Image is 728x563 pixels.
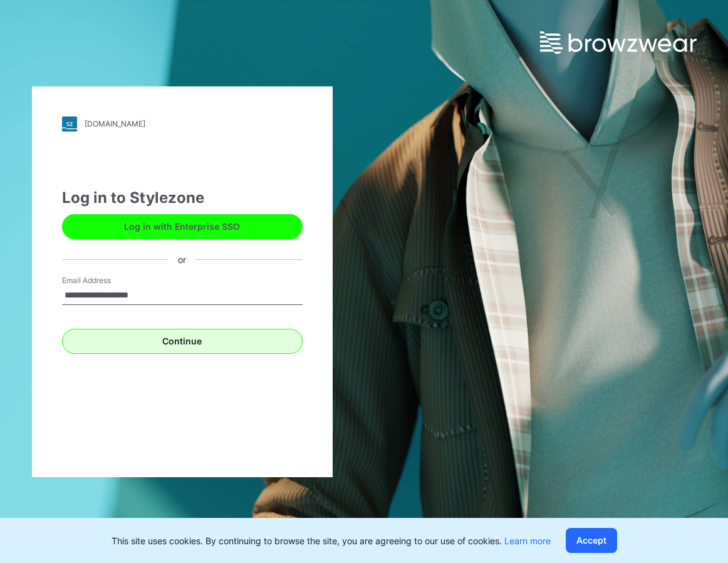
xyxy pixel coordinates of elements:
[62,116,303,132] a: [DOMAIN_NAME]
[112,534,551,547] p: This site uses cookies. By continuing to browse the site, you are agreeing to our use of cookies.
[62,329,303,354] button: Continue
[540,31,697,54] img: browzwear-logo.e42bd6dac1945053ebaf764b6aa21510.svg
[566,528,617,553] button: Accept
[62,214,303,239] button: Log in with Enterprise SSO
[504,535,551,546] a: Learn more
[62,116,77,132] img: stylezone-logo.562084cfcfab977791bfbf7441f1a819.svg
[62,187,303,209] div: Log in to Stylezone
[168,253,196,266] div: or
[62,275,150,286] label: Email Address
[85,119,145,128] div: [DOMAIN_NAME]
